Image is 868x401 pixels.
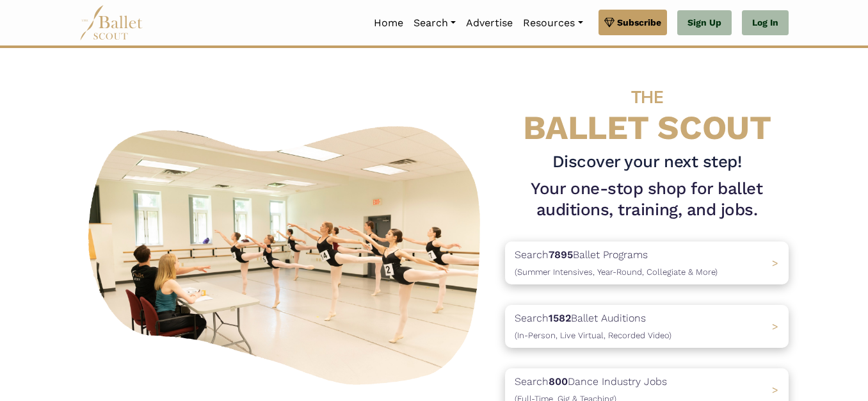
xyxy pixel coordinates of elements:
[79,114,495,391] img: A group of ballerinas talking to each other in a ballet studio
[369,10,408,37] a: Home
[505,151,789,173] h3: Discover your next step!
[518,10,588,37] a: Resources
[515,331,671,340] span: (In-Person, Live Virtual, Recorded Video)
[549,375,568,388] b: 800
[772,384,778,396] span: >
[599,10,667,35] a: Subscribe
[742,10,789,36] a: Log In
[515,267,718,277] span: (Summer Intensives, Year-Round, Collegiate & More)
[677,10,732,36] a: Sign Up
[461,10,518,37] a: Advertise
[549,312,571,324] b: 1582
[505,74,789,146] h4: BALLET SCOUT
[515,247,718,279] p: Search Ballet Programs
[505,305,789,348] a: Search1582Ballet Auditions(In-Person, Live Virtual, Recorded Video) >
[772,257,778,269] span: >
[772,320,778,332] span: >
[631,86,663,108] span: THE
[549,249,573,261] b: 7895
[604,15,615,29] img: gem.svg
[505,241,789,284] a: Search7895Ballet Programs(Summer Intensives, Year-Round, Collegiate & More)>
[515,310,671,343] p: Search Ballet Auditions
[617,15,661,29] span: Subscribe
[505,178,789,222] h1: Your one-stop shop for ballet auditions, training, and jobs.
[408,10,461,37] a: Search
